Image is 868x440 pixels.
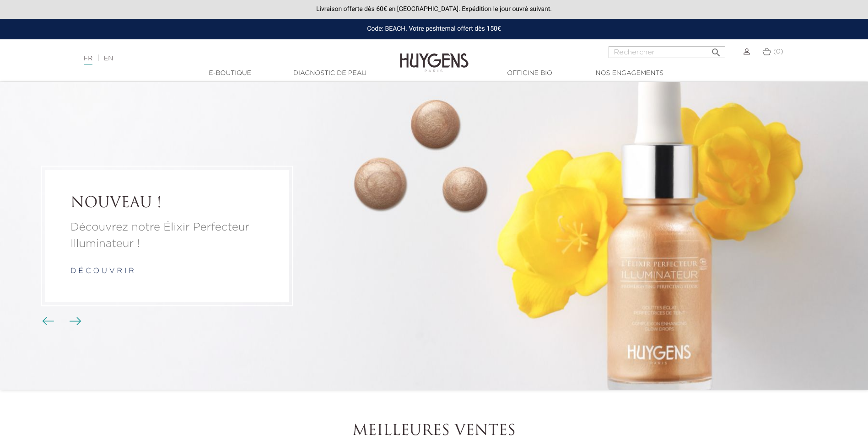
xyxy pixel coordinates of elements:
a: EN [104,55,113,62]
a: NOUVEAU ! [70,195,264,212]
a: FR [84,55,92,65]
div: | [79,53,355,64]
a: Diagnostic de peau [284,69,376,78]
a: E-Boutique [184,69,276,78]
a: Officine Bio [484,69,576,78]
div: Boutons du carrousel [46,315,75,328]
i:  [711,44,722,55]
button:  [708,43,724,56]
a: Découvrez notre Élixir Perfecteur Illuminateur ! [70,219,264,252]
img: Huygens [400,38,469,74]
input: Rechercher [609,46,725,58]
h2: Meilleures ventes [180,423,688,440]
a: Nos engagements [584,69,675,78]
a: d é c o u v r i r [70,268,134,275]
span: (0) [773,48,783,55]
